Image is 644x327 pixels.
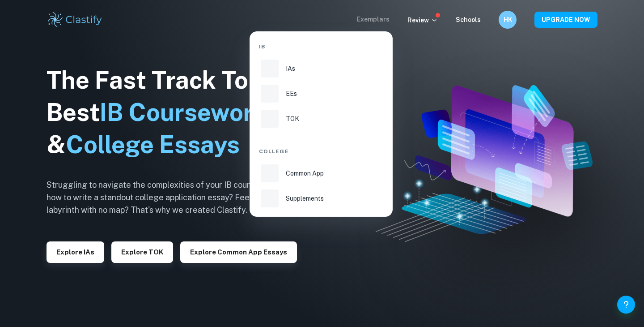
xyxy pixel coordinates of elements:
span: IB [259,43,265,51]
a: Supplements [259,188,383,209]
a: IAs [259,58,383,79]
p: TOK [286,114,299,124]
p: IAs [286,64,295,73]
p: Common App [286,168,324,178]
a: Common App [259,163,383,184]
p: EEs [286,89,297,99]
p: Supplements [286,194,324,203]
a: TOK [259,108,383,129]
a: EEs [259,83,383,104]
span: College [259,147,289,155]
